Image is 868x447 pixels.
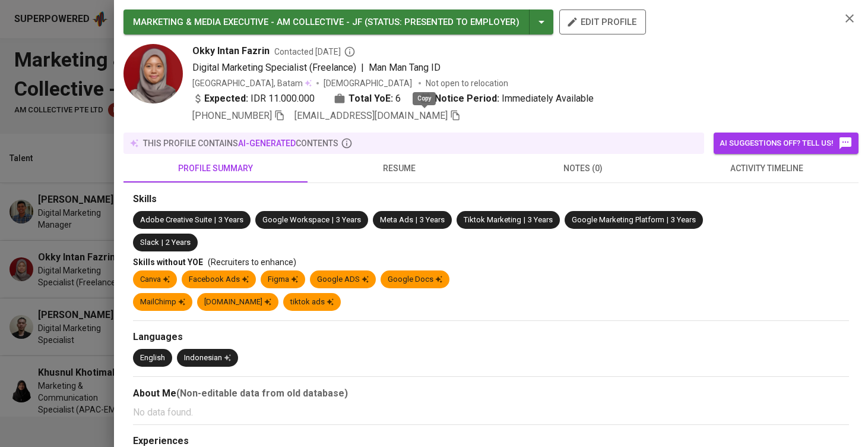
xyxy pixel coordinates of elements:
span: Digital Marketing Specialist (Freelance) [192,62,356,73]
div: Languages [133,330,849,344]
span: 3 Years [218,215,243,224]
span: | [161,237,163,248]
div: Skills [133,193,849,206]
span: Man Man Tang ID [369,62,441,73]
span: Contacted [DATE] [274,46,356,58]
button: MARKETING & MEDIA EXECUTIVE - AM COLLECTIVE - JF (STATUS: Presented to Employer) [123,10,553,34]
p: Not open to relocation [426,77,508,89]
div: English [140,352,165,364]
span: | [667,215,669,226]
span: resume [315,161,484,176]
span: (Recruiters to enhance) [208,257,296,267]
span: activity timeline [682,161,852,176]
div: Indonesian [184,352,231,364]
span: [EMAIL_ADDRESS][DOMAIN_NAME] [294,110,448,121]
a: edit profile [559,17,646,26]
b: Expected: [204,92,248,106]
span: MARKETING & MEDIA EXECUTIVE - AM COLLECTIVE - JF [133,17,362,27]
span: | [332,215,334,226]
b: Notice Period: [435,92,499,106]
div: Figma [268,274,298,285]
span: Skills without YOE [133,257,203,267]
span: | [416,215,417,226]
div: About Me [133,386,849,401]
span: [PHONE_NUMBER] [192,110,272,121]
span: Google Workspace [262,215,330,224]
span: 2 Years [166,238,191,247]
span: 3 Years [528,215,553,224]
span: Tiktok Marketing [464,215,521,224]
span: | [524,215,525,226]
span: Okky Intan Fazrin [192,44,270,58]
div: Facebook Ads [189,274,249,285]
b: (Non-editable data from old database) [176,388,348,399]
button: AI suggestions off? Tell us! [714,133,859,154]
div: tiktok ads [290,297,334,308]
span: AI suggestions off? Tell us! [720,136,853,150]
span: edit profile [569,14,636,30]
span: AI-generated [238,138,296,148]
p: No data found. [133,405,849,420]
span: 3 Years [671,215,696,224]
span: 6 [395,92,401,106]
img: 452b6259e7725e605065c9718176ea8e.jpg [123,44,183,103]
div: Google Docs [388,274,442,285]
div: Google ADS [317,274,369,285]
span: | [361,61,364,75]
div: [DOMAIN_NAME] [204,297,271,308]
span: Meta Ads [380,215,413,224]
button: edit profile [559,10,646,34]
span: 3 Years [336,215,361,224]
b: Total YoE: [349,92,393,106]
div: Immediately Available [420,92,594,106]
div: IDR 11.000.000 [192,92,315,106]
div: MailChimp [140,297,185,308]
span: ( STATUS : Presented to Employer ) [365,17,519,27]
span: notes (0) [498,161,668,176]
span: Google Marketing Platform [572,215,664,224]
span: profile summary [131,161,300,176]
span: | [214,215,216,226]
svg: By Batam recruiter [344,46,356,58]
span: 3 Years [420,215,445,224]
p: this profile contains contents [143,137,338,149]
div: [GEOGRAPHIC_DATA], Batam [192,77,312,89]
div: Canva [140,274,170,285]
span: [DEMOGRAPHIC_DATA] [324,77,414,89]
span: Adobe Creative Suite [140,215,212,224]
span: Slack [140,238,159,247]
